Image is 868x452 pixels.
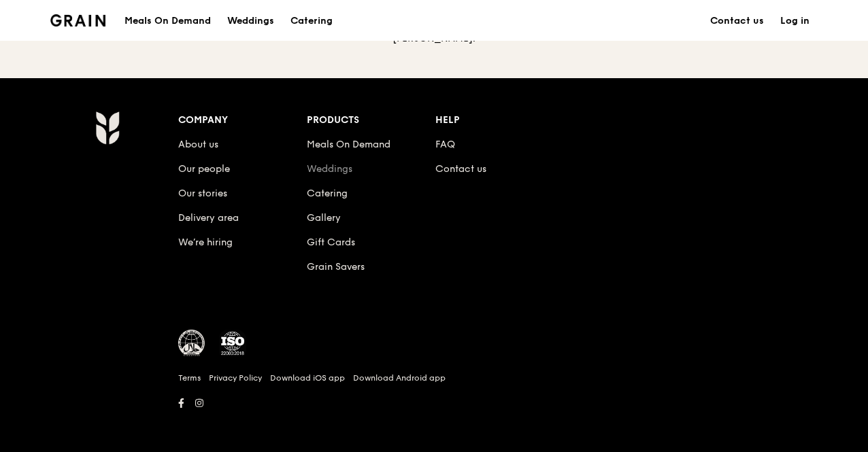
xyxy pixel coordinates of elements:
a: Gift Cards [307,237,355,248]
img: MUIS Halal Certified [178,330,205,357]
img: Grain [95,111,119,145]
a: Weddings [307,163,352,175]
a: Privacy Policy [209,372,262,383]
img: ISO Certified [219,330,246,357]
a: Contact us [435,163,486,175]
a: Terms [178,372,201,383]
a: Weddings [219,1,282,41]
a: About us [178,139,218,150]
a: Contact us [702,1,772,41]
div: Products [307,111,435,130]
a: Gallery [307,212,341,224]
a: Our stories [178,188,227,199]
div: Weddings [227,1,274,41]
a: We’re hiring [178,237,233,248]
h6: Revision [42,413,826,423]
a: Catering [282,1,341,41]
div: Help [435,111,564,130]
a: Download Android app [353,372,446,383]
a: Catering [307,188,348,199]
img: Grain [50,14,105,27]
a: Grain Savers [307,261,365,273]
div: Company [178,111,307,130]
a: Delivery area [178,212,239,224]
div: Meals On Demand [124,1,211,41]
a: Log in [772,1,818,41]
a: FAQ [435,139,455,150]
div: Catering [290,1,333,41]
a: Our people [178,163,230,175]
a: Meals On Demand [307,139,390,150]
a: Download iOS app [270,372,345,383]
